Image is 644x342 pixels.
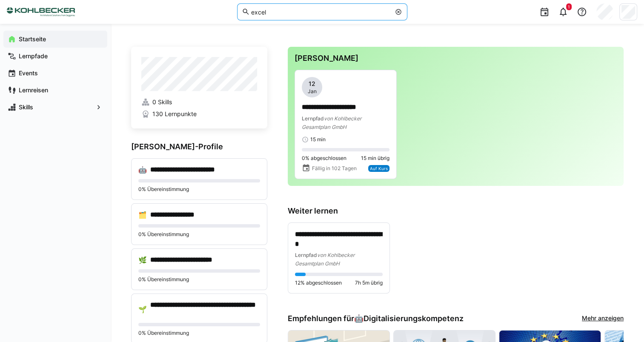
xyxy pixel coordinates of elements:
h3: Weiter lernen [288,206,624,216]
span: 7h 5m übrig [355,279,383,286]
div: 🤖 [138,165,147,174]
span: Auf Kurs [370,166,388,171]
span: 15 min [310,136,326,143]
div: 🌿 [138,256,147,264]
span: 0% abgeschlossen [302,155,346,162]
h3: [PERSON_NAME] [295,54,617,63]
span: Digitalisierungskompetenz [364,314,464,323]
span: 15 min übrig [361,155,389,162]
p: 0% Übereinstimmung [138,330,260,336]
span: Jan [308,88,317,95]
p: 0% Übereinstimmung [138,231,260,238]
input: Skills und Lernpfade durchsuchen… [250,8,390,16]
p: 0% Übereinstimmung [138,186,260,193]
span: 130 Lernpunkte [152,110,197,118]
a: Mehr anzeigen [582,314,624,323]
div: 🤖 [354,314,464,323]
span: 12 [309,80,315,88]
span: 1 [568,4,570,9]
a: 0 Skills [141,98,257,106]
div: 🌱 [138,305,147,313]
span: Lernpfad [302,115,324,122]
span: von Kohlbecker Gesamtplan GmbH [302,115,361,130]
div: 🗂️ [138,211,147,219]
h3: Empfehlungen für [288,314,464,323]
span: Lernpfad [295,252,317,258]
span: 12% abgeschlossen [295,279,342,286]
span: Fällig in 102 Tagen [312,165,357,172]
p: 0% Übereinstimmung [138,276,260,283]
h3: [PERSON_NAME]-Profile [131,142,267,151]
span: 0 Skills [152,98,172,106]
span: von Kohlbecker Gesamtplan GmbH [295,252,355,267]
